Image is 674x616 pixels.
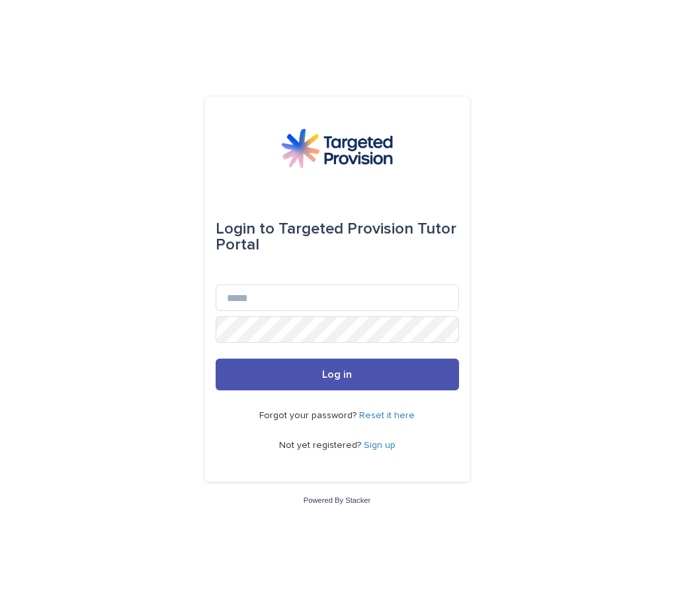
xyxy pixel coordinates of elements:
a: Reset it here [359,411,415,420]
span: Log in [322,369,352,380]
a: Powered By Stacker [304,496,370,504]
img: M5nRWzHhSzIhMunXDL62 [281,128,392,168]
button: Log in [216,359,459,390]
a: Sign up [364,441,396,450]
span: Login to [216,221,274,237]
span: Not yet registered? [279,441,364,450]
span: Forgot your password? [259,411,359,420]
div: Targeted Provision Tutor Portal [216,210,459,263]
